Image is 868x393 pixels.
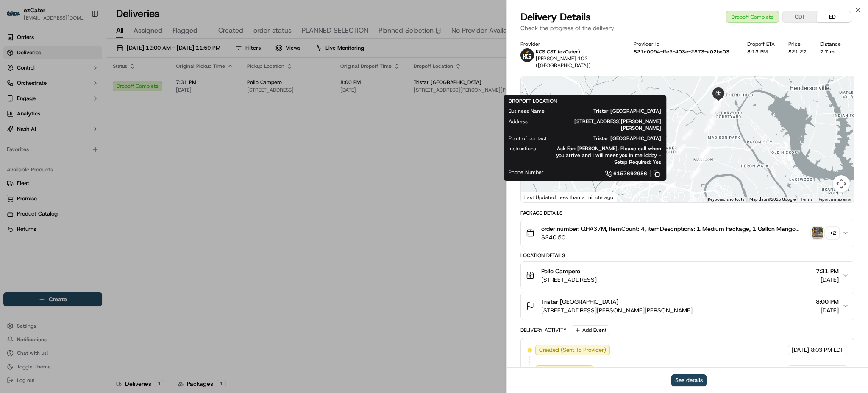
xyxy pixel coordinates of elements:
[634,48,734,55] button: 821c0094-ffe5-403e-2873-a02be03a31ad
[521,292,854,320] button: Tristar [GEOGRAPHIC_DATA][STREET_ADDRESS][PERSON_NAME][PERSON_NAME]8:00 PM[DATE]
[792,367,809,374] span: [DATE]
[8,8,25,25] img: Nash
[29,90,107,96] div: We're available if you need us!
[684,197,696,208] div: 29
[521,262,854,289] button: Pollo Campero[STREET_ADDRESS]7:31 PM[DATE]
[509,135,547,142] span: Point of contact
[812,227,823,239] img: photo_proof_of_pickup image
[816,298,839,306] span: 8:00 PM
[539,367,590,374] span: Not Assigned Driver
[700,146,711,157] div: 33
[29,81,139,90] div: Start new chat
[550,145,661,166] span: Ask For: [PERSON_NAME]. Please call when you arrive and I will meet you in the lobby - Setup Requ...
[710,103,721,114] div: 39
[80,123,136,132] span: API Documentation
[818,197,851,202] a: Report a map error
[749,197,796,202] span: Map data ©2025 Google
[8,34,154,48] p: Welcome 👋
[144,84,154,94] button: Start new chat
[509,145,536,152] span: Instructions
[8,124,15,131] div: 📗
[536,48,620,55] p: KCS CST (ezCater)
[706,115,717,126] div: 34
[520,252,854,259] div: Location Details
[541,225,808,233] span: order number: QHA37M, ItemCount: 4, itemDescriptions: 1 Medium Package, 1 Gallon Mango Juice, 1 G...
[541,118,661,132] span: [STREET_ADDRESS][PERSON_NAME][PERSON_NAME]
[5,120,68,135] a: 📗Knowledge Base
[509,98,557,104] span: DROPOFF LOCATION
[68,120,139,135] a: 💻API Documentation
[698,152,709,163] div: 31
[521,192,617,202] div: Last Updated: less than a minute ago
[699,148,710,159] div: 32
[663,163,674,174] div: 43
[708,196,744,202] button: Keyboard shortcuts
[816,275,839,284] span: [DATE]
[572,325,609,335] button: Add Event
[521,219,854,247] button: order number: QHA37M, ItemCount: 4, itemDescriptions: 1 Medium Package, 1 Gallon Mango Juice, 1 G...
[541,267,580,275] span: Pollo Campero
[704,122,715,133] div: 40
[541,233,808,241] span: $240.50
[682,129,693,140] div: 41
[84,144,103,150] span: Pylon
[541,275,597,284] span: [STREET_ADDRESS]
[634,41,734,48] div: Provider Id
[690,168,701,179] div: 30
[816,267,839,275] span: 7:31 PM
[811,346,843,354] span: 8:03 PM EDT
[22,55,153,64] input: Got a question? Start typing here...
[820,41,841,48] div: Distance
[509,108,545,115] span: Business Name
[675,144,686,155] div: 42
[557,169,661,178] a: 6157692986
[536,55,591,69] span: [PERSON_NAME] 102 ([GEOGRAPHIC_DATA])
[827,227,839,239] div: + 2
[520,24,854,32] p: Check the progress of the delivery
[509,169,544,176] span: Phone Number
[541,298,618,306] span: Tristar [GEOGRAPHIC_DATA]
[558,108,661,115] span: Tristar [GEOGRAPHIC_DATA]
[613,170,647,177] span: 6157692986
[520,327,567,334] div: Delivery Activity
[820,48,841,55] div: 7.7 mi
[833,175,850,192] button: Map camera controls
[539,346,606,354] span: Created (Sent To Provider)
[747,41,775,48] div: Dropoff ETA
[523,191,551,202] img: Google
[520,210,854,216] div: Package Details
[520,48,534,62] img: kcs-delivery.png
[783,11,817,22] button: CDT
[812,227,839,239] button: photo_proof_of_pickup image+2
[817,11,851,22] button: EDT
[523,191,551,202] a: Open this area in Google Maps (opens a new window)
[671,374,707,386] button: See details
[509,118,528,125] span: Address
[816,306,839,314] span: [DATE]
[747,48,775,55] div: 8:13 PM
[560,135,661,142] span: Tristar [GEOGRAPHIC_DATA]
[811,367,843,374] span: 9:04 PM EDT
[541,306,693,314] span: [STREET_ADDRESS][PERSON_NAME][PERSON_NAME]
[788,48,807,55] div: $21.27
[520,10,591,24] span: Delivery Details
[60,143,103,150] a: Powered byPylon
[801,197,812,202] a: Terms (opens in new tab)
[788,41,807,48] div: Price
[792,346,809,354] span: [DATE]
[520,41,620,48] div: Provider
[714,95,725,107] div: 35
[17,123,65,132] span: Knowledge Base
[72,124,78,131] div: 💻
[8,81,24,96] img: 1736555255976-a54dd68f-1ca7-489b-9aae-adbdc363a1c4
